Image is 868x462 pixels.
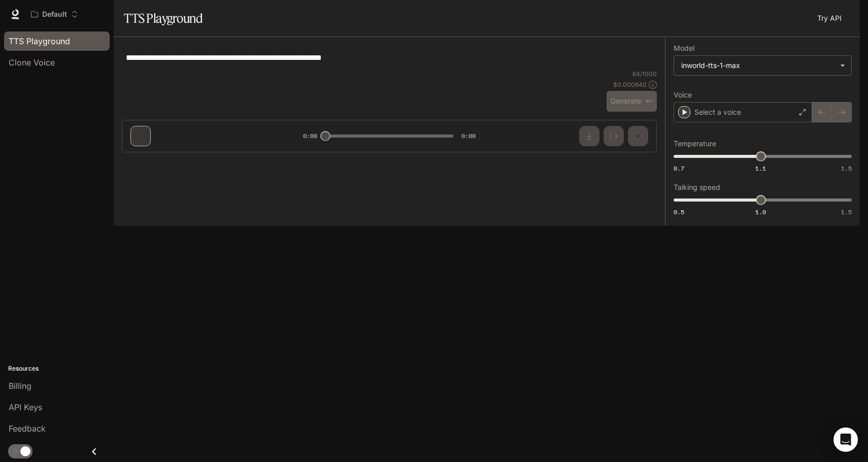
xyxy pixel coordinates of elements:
span: 1.1 [755,164,766,173]
span: 0.5 [674,208,684,216]
div: Open Intercom Messenger [833,427,858,452]
span: 1.5 [841,208,852,216]
h1: TTS Playground [124,8,203,28]
span: 0.7 [674,164,684,173]
p: Voice [674,91,692,98]
p: 64 / 1000 [632,70,657,78]
span: 1.0 [755,208,766,216]
div: inworld-tts-1-max [674,56,851,75]
p: Temperature [674,140,716,147]
p: Select a voice [694,107,741,117]
div: inworld-tts-1-max [681,60,835,71]
span: 1.5 [841,164,852,173]
button: Open workspace menu [26,4,83,24]
p: Default [42,10,67,19]
p: Talking speed [674,184,720,191]
p: Model [674,45,694,52]
p: $ 0.000640 [613,80,647,89]
a: Try API [813,8,846,28]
